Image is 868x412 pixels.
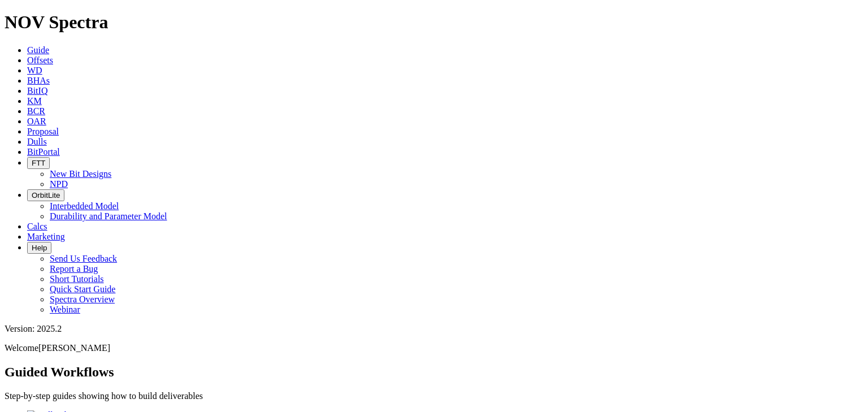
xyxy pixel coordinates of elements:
[27,86,47,96] a: BitIQ
[27,147,60,157] a: BitPortal
[50,305,80,314] a: Webinar
[50,294,115,304] a: Spectra Overview
[38,343,110,353] span: [PERSON_NAME]
[27,242,51,254] button: Help
[27,106,45,116] a: BCR
[50,169,111,179] a: New Bit Designs
[50,284,115,294] a: Quick Start Guide
[5,343,863,353] p: Welcome
[27,222,47,231] a: Calcs
[50,211,167,221] a: Durability and Parameter Model
[50,179,68,189] a: NPD
[5,391,863,401] p: Step-by-step guides showing how to build deliverables
[32,191,60,200] span: OrbitLite
[27,66,42,75] a: WD
[27,55,53,65] a: Offsets
[27,157,50,169] button: FTT
[5,12,863,33] h1: NOV Spectra
[27,116,46,126] a: OAR
[50,264,98,274] a: Report a Bug
[27,137,47,146] a: Dulls
[50,274,104,284] a: Short Tutorials
[27,45,49,55] a: Guide
[27,127,59,136] a: Proposal
[50,201,119,211] a: Interbedded Model
[5,365,863,380] h2: Guided Workflows
[32,244,47,252] span: Help
[50,254,117,263] a: Send Us Feedback
[32,159,45,167] span: FTT
[27,232,65,241] a: Marketing
[27,76,50,85] a: BHAs
[27,96,42,106] a: KM
[5,324,863,334] div: Version: 2025.2
[27,189,64,201] button: OrbitLite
